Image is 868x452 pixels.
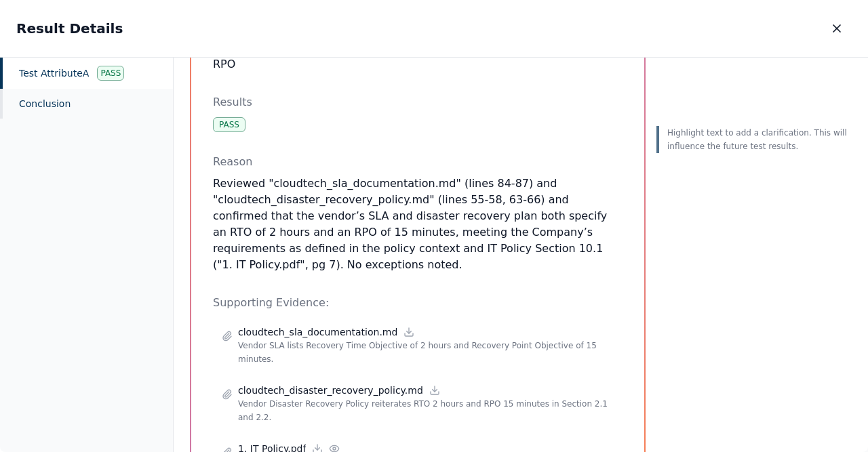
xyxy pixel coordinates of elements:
p: Results [213,94,623,110]
p: Supporting Evidence: [213,295,623,311]
h2: Result Details [16,19,123,38]
div: Pass [213,117,245,132]
p: Reviewed "cloudtech_sla_documentation.md" (lines 84-87) and "cloudtech_disaster_recovery_policy.m... [213,176,623,273]
p: Reason [213,154,623,170]
p: cloudtech_disaster_recovery_policy.md [238,384,423,397]
a: Download file [429,384,441,396]
p: Vendor Disaster Recovery Policy reiterates RTO 2 hours and RPO 15 minutes in Section 2.1 and 2.2. [238,397,614,424]
a: Download file [403,326,415,338]
div: Pass [97,66,124,81]
p: cloudtech_sla_documentation.md [238,325,397,339]
p: Vendor SLA lists Recovery Time Objective of 2 hours and Recovery Point Objective of 15 minutes. [238,339,614,366]
p: Highlight text to add a clarification. This will influence the future test results. [667,126,852,153]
